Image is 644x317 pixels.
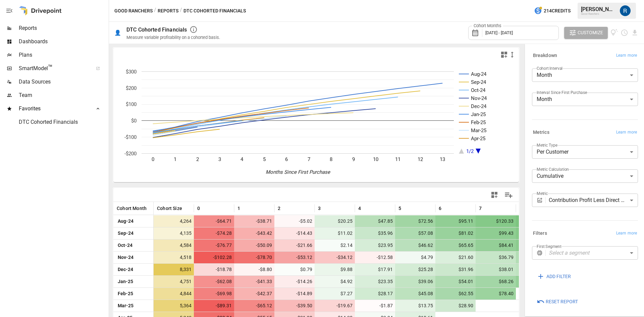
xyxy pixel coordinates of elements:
span: 4,264 [157,215,193,227]
span: Reset Report [546,298,578,306]
span: $23.35 [358,276,394,287]
text: Feb-25 [471,119,486,125]
span: $45.08 [398,288,434,300]
span: 8,331 [157,264,193,275]
span: -$65.12 [237,300,273,312]
button: Roman Romero [616,1,635,20]
span: -$89.31 [197,300,233,312]
text: 13 [440,156,445,162]
span: $57.08 [398,227,434,239]
div: Per Customer [532,145,638,159]
span: Sep-24 [117,227,150,239]
span: -$50.09 [237,240,273,251]
span: $47.85 [358,215,394,227]
text: Apr-25 [471,136,485,142]
text: 6 [285,156,288,162]
span: $0.79 [278,264,313,275]
span: -$39.50 [278,300,313,312]
span: -$1.87 [358,300,394,312]
span: $99.43 [479,227,515,239]
span: $38.01 [479,264,515,275]
text: 3 [218,156,221,162]
span: -$62.08 [197,276,233,287]
button: View documentation [610,27,618,39]
span: -$74.28 [197,227,233,239]
span: Dec-24 [117,264,150,275]
span: -$19.67 [318,300,354,312]
span: $36.79 [479,252,515,263]
text: -$200 [124,151,137,157]
div: Measure variable profitability on a cohorted basis. [126,35,220,40]
span: Oct-24 [117,240,150,251]
span: $72.56 [398,215,434,227]
span: 4,584 [157,240,193,251]
text: $300 [126,69,137,75]
span: $120.33 [479,215,515,227]
text: Dec-24 [471,103,487,109]
text: Months Since First Purchase [266,169,330,175]
span: -$18.78 [197,264,233,275]
span: Reports [19,24,107,32]
span: $46.62 [398,240,434,251]
span: 4,135 [157,227,193,239]
span: 6 [439,205,441,212]
span: Team [19,91,107,99]
span: $28.90 [439,300,474,312]
h6: Breakdown [533,52,557,59]
span: 3 [318,205,321,212]
span: -$34.12 [318,252,354,263]
button: Reset Report [532,296,583,308]
span: 4 [358,205,361,212]
div: 👤 [114,30,121,36]
text: 10 [373,156,378,162]
span: $23.95 [358,240,394,251]
span: Data Sources [19,78,107,86]
span: -$12.58 [358,252,394,263]
span: -$38.71 [237,215,273,227]
text: 2 [196,156,199,162]
span: [DATE] - [DATE] [485,30,513,35]
button: ADD FILTER [532,270,576,282]
span: -$8.80 [237,264,273,275]
div: / [154,7,156,15]
span: $31.96 [439,264,474,275]
span: Cohort Size [157,205,182,212]
span: -$53.12 [278,252,313,263]
text: 9 [352,156,355,162]
span: Dashboards [19,38,107,46]
text: Aug-24 [471,71,487,77]
span: $4.79 [398,252,434,263]
span: -$21.66 [278,240,313,251]
div: Good Ranchers [581,12,616,15]
span: 4,518 [157,252,193,263]
span: Jan-25 [117,276,150,287]
em: Select a segment [549,250,589,256]
span: -$14.43 [278,227,313,239]
span: 4,751 [157,276,193,287]
span: Favorites [19,105,89,113]
text: Mar-25 [471,127,486,134]
text: Jan-25 [471,111,486,117]
text: Oct-24 [471,87,486,93]
span: 7 [479,205,482,212]
span: -$14.26 [278,276,313,287]
span: -$69.98 [197,288,233,300]
svg: A chart. [113,61,514,182]
span: $84.41 [479,240,515,251]
span: -$42.37 [237,288,273,300]
span: 4,844 [157,288,193,300]
img: Roman Romero [620,5,631,16]
text: -$100 [124,134,137,140]
span: -$76.77 [197,240,233,251]
span: -$5.02 [278,215,313,227]
span: ™ [48,63,53,72]
span: Cohort Month [117,205,147,212]
div: Month [532,68,638,82]
span: -$14.89 [278,288,313,300]
label: First Segment [537,244,561,249]
h6: Filters [533,230,547,237]
text: 0 [152,156,154,162]
span: 5,364 [157,300,193,312]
